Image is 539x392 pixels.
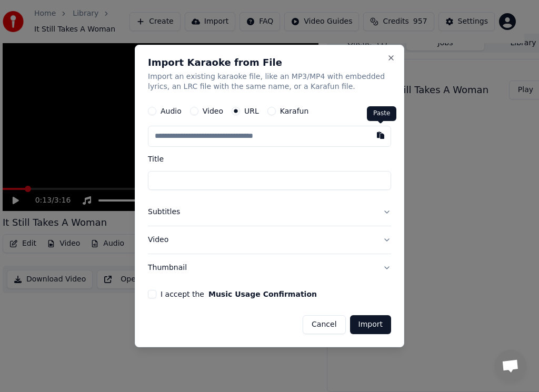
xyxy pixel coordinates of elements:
[350,315,391,334] button: Import
[148,199,391,226] button: Subtitles
[148,156,391,163] label: Title
[244,108,259,115] label: URL
[148,72,391,93] p: Import an existing karaoke file, like an MP3/MP4 with embedded lyrics, an LRC file with the same ...
[203,108,223,115] label: Video
[148,58,391,67] h2: Import Karaoke from File
[161,108,182,115] label: Audio
[161,290,317,298] label: I accept the
[148,226,391,254] button: Video
[148,254,391,282] button: Thumbnail
[208,290,317,298] button: I accept the
[367,106,396,121] div: Paste
[280,108,309,115] label: Karafun
[303,315,345,334] button: Cancel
